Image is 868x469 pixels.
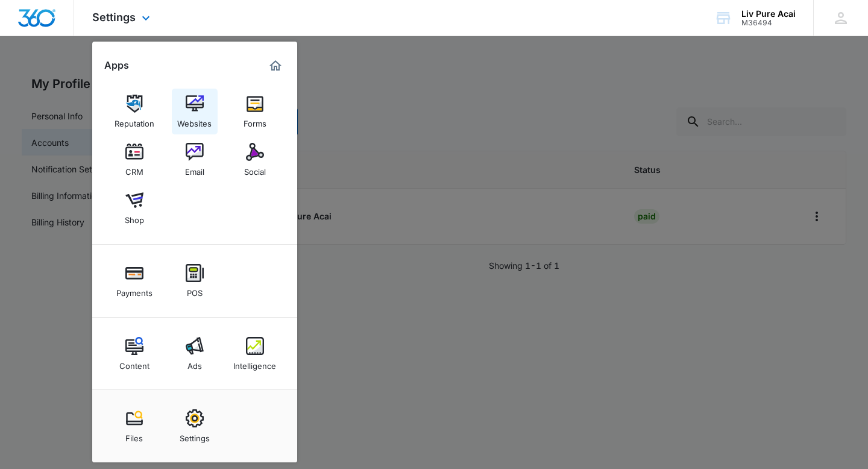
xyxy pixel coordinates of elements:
a: Reputation [112,89,157,134]
a: Files [112,403,157,449]
a: Shop [112,185,157,231]
div: Intelligence [233,355,276,371]
div: Websites [177,113,212,128]
div: Ads [187,355,202,371]
a: Social [232,137,278,183]
div: Reputation [115,113,154,128]
div: Forms [244,113,266,128]
div: Payments [116,282,153,298]
a: Content [112,331,157,377]
div: CRM [125,161,143,177]
div: Settings [180,427,210,443]
span: Settings [92,11,136,24]
div: Email [185,161,204,177]
div: POS [187,282,203,298]
div: Social [244,161,266,177]
a: Payments [112,258,157,304]
div: account name [741,9,796,19]
div: account id [741,19,796,27]
div: Files [125,427,143,443]
a: Websites [172,89,218,134]
a: Forms [232,89,278,134]
div: Shop [125,209,144,225]
a: Settings [172,403,218,449]
h2: Apps [104,60,129,71]
a: Email [172,137,218,183]
a: CRM [112,137,157,183]
a: Marketing 360® Dashboard [266,56,285,75]
a: Intelligence [232,331,278,377]
a: POS [172,258,218,304]
div: Content [119,355,149,371]
a: Ads [172,331,218,377]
